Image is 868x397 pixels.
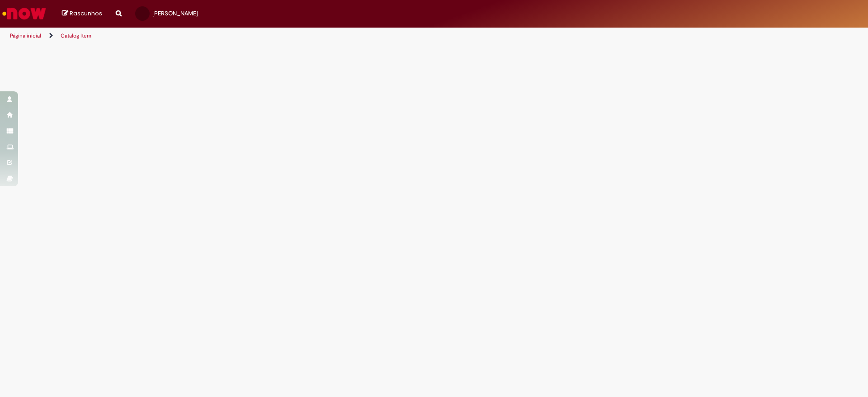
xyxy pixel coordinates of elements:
span: Rascunhos [70,9,102,18]
span: [PERSON_NAME] [152,9,198,17]
ul: Trilhas de página [7,28,572,44]
a: Catalog Item [61,32,91,39]
a: Rascunhos [62,9,102,18]
a: Página inicial [10,32,41,39]
img: ServiceNow [1,5,47,23]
